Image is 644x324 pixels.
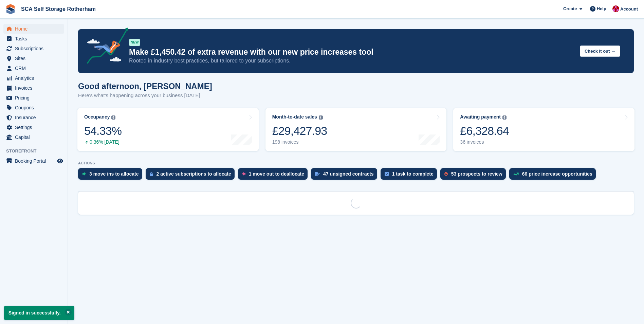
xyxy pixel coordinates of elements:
span: Pricing [15,93,56,103]
img: move_ins_to_allocate_icon-fdf77a2bb77ea45bf5b3d319d69a93e2d87916cf1d5bf7949dd705db3b84f3ca.svg [82,172,86,176]
div: 1 task to complete [392,171,434,177]
div: 54.33% [84,124,122,138]
a: 47 unsigned contracts [311,168,381,183]
img: icon-info-grey-7440780725fd019a000dd9b08b2336e03edf1995a4989e88bcd33f0948082b44.svg [319,115,323,120]
p: Make £1,450.42 of extra revenue with our new price increases tool [129,47,574,57]
span: Analytics [15,73,56,83]
img: prospect-51fa495bee0391a8d652442698ab0144808aea92771e9ea1ae160a38d050c398.svg [444,172,448,176]
a: menu [3,64,64,73]
div: NEW [129,39,140,46]
div: 66 price increase opportunities [522,171,592,177]
p: ACTIONS [78,161,634,165]
div: 36 invoices [460,139,509,145]
div: Occupancy [84,114,110,120]
a: menu [3,34,64,43]
a: menu [3,54,64,63]
div: 53 prospects to review [451,171,502,177]
a: Occupancy 54.33% 0.36% [DATE] [77,108,259,151]
span: Home [15,24,56,34]
a: 66 price increase opportunities [509,168,599,183]
div: Awaiting payment [460,114,501,120]
img: price-adjustments-announcement-icon-8257ccfd72463d97f412b2fc003d46551f7dbcb40ab6d574587a9cd5c0d94... [81,28,129,66]
span: Insurance [15,113,56,122]
span: Sites [15,54,56,63]
span: Tasks [15,34,56,43]
a: 3 move ins to allocate [78,168,146,183]
span: Account [620,6,638,13]
p: Rooted in industry best practices, but tailored to your subscriptions. [129,57,574,65]
a: 1 move out to deallocate [238,168,311,183]
span: Booking Portal [15,156,56,166]
a: menu [3,73,64,83]
span: Coupons [15,103,56,112]
a: menu [3,123,64,132]
div: 1 move out to deallocate [249,171,304,177]
img: icon-info-grey-7440780725fd019a000dd9b08b2336e03edf1995a4989e88bcd33f0948082b44.svg [502,115,507,120]
a: menu [3,83,64,93]
div: 47 unsigned contracts [323,171,374,177]
div: 2 active subscriptions to allocate [157,171,231,177]
img: task-75834270c22a3079a89374b754ae025e5fb1db73e45f91037f5363f120a921f8.svg [385,172,389,176]
a: Preview store [56,157,64,165]
div: Month-to-date sales [272,114,317,120]
img: active_subscription_to_allocate_icon-d502201f5373d7db506a760aba3b589e785aa758c864c3986d89f69b8ff3... [150,172,153,176]
img: move_outs_to_deallocate_icon-f764333ba52eb49d3ac5e1228854f67142a1ed5810a6f6cc68b1a99e826820c5.svg [242,172,245,176]
img: stora-icon-8386f47178a22dfd0bd8f6a31ec36ba5ce8667c1dd55bd0f319d3a0aa187defe.svg [5,4,16,14]
span: Storefront [6,148,68,155]
button: Check it out → [580,46,620,57]
a: Month-to-date sales £29,427.93 198 invoices [265,108,447,151]
span: Create [563,5,577,12]
span: Help [597,5,606,12]
span: Settings [15,123,56,132]
a: menu [3,103,64,112]
a: 2 active subscriptions to allocate [146,168,238,183]
a: 1 task to complete [381,168,440,183]
a: menu [3,113,64,122]
div: 3 move ins to allocate [89,171,139,177]
img: icon-info-grey-7440780725fd019a000dd9b08b2336e03edf1995a4989e88bcd33f0948082b44.svg [111,115,115,120]
span: Invoices [15,83,56,93]
div: 0.36% [DATE] [84,139,122,145]
span: Subscriptions [15,44,56,53]
p: Signed in successfully. [4,306,74,320]
a: menu [3,44,64,53]
a: menu [3,132,64,142]
img: Thomas Webb [612,5,619,12]
div: £29,427.93 [272,124,327,138]
div: £6,328.64 [460,124,509,138]
a: SCA Self Storage Rotherham [18,3,98,15]
a: menu [3,156,64,166]
a: 53 prospects to review [440,168,509,183]
div: 198 invoices [272,139,327,145]
span: Capital [15,132,56,142]
p: Here's what's happening across your business [DATE] [78,92,212,100]
span: CRM [15,64,56,73]
img: contract_signature_icon-13c848040528278c33f63329250d36e43548de30e8caae1d1a13099fd9432cc5.svg [315,172,320,176]
a: Awaiting payment £6,328.64 36 invoices [453,108,634,151]
img: price_increase_opportunities-93ffe204e8149a01c8c9dc8f82e8f89637d9d84a8eef4429ea346261dce0b2c0.svg [513,173,519,176]
h1: Good afternoon, [PERSON_NAME] [78,82,212,91]
a: menu [3,93,64,103]
a: menu [3,24,64,34]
